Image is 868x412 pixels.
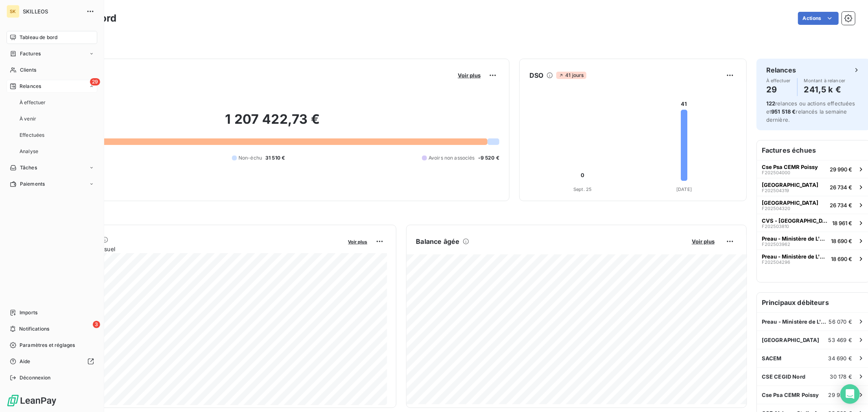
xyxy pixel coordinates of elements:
span: 29 990 € [829,392,852,398]
span: SACEM [762,355,782,362]
h4: 29 [766,83,791,96]
span: Factures [20,50,41,57]
span: [GEOGRAPHIC_DATA] [762,337,820,343]
span: relances ou actions effectuées et relancés la semaine dernière. [766,100,855,123]
h6: Balance âgée [416,237,460,246]
span: 34 690 € [829,355,852,362]
span: Preau - Ministère de L'Education Nationale [762,235,828,242]
span: SKILLEOS [23,8,81,15]
span: Relances [20,83,41,90]
span: F202504000 [762,170,790,175]
span: 18 690 € [831,256,852,262]
button: Voir plus [689,238,717,245]
button: Voir plus [455,72,483,79]
span: 3 [93,321,100,328]
span: Montant à relancer [804,78,846,83]
span: Chiffre d'affaires mensuel [46,245,343,253]
span: 122 [766,100,775,107]
img: Logo LeanPay [7,394,57,407]
span: Tâches [20,164,37,171]
tspan: [DATE] [676,186,692,192]
h6: DSO [529,70,543,80]
span: Cse Psa CEMR Poissy [762,164,818,170]
span: Cse Psa CEMR Poissy [762,392,819,398]
a: Aide [7,355,97,368]
h2: 1 207 422,73 € [46,111,499,136]
span: CSE CEGID Nord [762,373,805,380]
span: 951 518 € [771,108,796,115]
span: À venir [20,115,36,123]
tspan: Sept. 25 [573,186,592,192]
span: Imports [20,309,37,316]
span: Paiements [20,180,45,188]
span: 53 469 € [829,337,852,343]
span: Preau - Ministère de L'Education Nationale [762,253,828,260]
span: 18 961 € [832,220,852,226]
h4: 241,5 k € [804,83,846,96]
span: Non-échu [238,154,262,162]
span: Voir plus [458,72,481,79]
span: 26 734 € [830,184,852,191]
span: Notifications [19,325,49,333]
span: 29 990 € [830,166,852,173]
button: Voir plus [346,238,370,245]
span: Analyse [20,148,38,155]
span: Clients [20,66,36,74]
span: Paramètres et réglages [20,342,75,349]
span: 26 734 € [830,202,852,208]
button: Actions [798,12,839,25]
span: Voir plus [692,238,715,245]
span: 31 510 € [265,154,285,162]
span: F202503962 [762,242,790,247]
span: F202504296 [762,260,790,265]
span: Voir plus [348,239,367,245]
span: [GEOGRAPHIC_DATA] [762,182,818,188]
span: À effectuer [766,78,791,83]
div: SK [7,5,20,18]
span: À effectuer [20,99,46,106]
span: Tableau de bord [20,34,57,41]
span: F202504319 [762,188,789,193]
span: 30 178 € [830,373,852,380]
span: [GEOGRAPHIC_DATA] [762,199,818,206]
span: 18 690 € [831,238,852,244]
span: 41 jours [556,72,586,79]
span: CVS - [GEOGRAPHIC_DATA] [762,217,829,224]
span: F202504320 [762,206,790,211]
span: Effectuées [20,131,45,139]
span: -9 520 € [478,154,499,162]
span: Avoirs non associés [429,154,475,162]
span: 29 [90,78,100,85]
span: 56 070 € [829,318,852,325]
span: Aide [20,358,31,365]
div: Open Intercom Messenger [840,384,860,404]
h6: Relances [766,65,796,75]
span: F202503810 [762,224,789,229]
span: Déconnexion [20,374,51,381]
span: Preau - Ministère de L'Education Nationale [762,318,829,325]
